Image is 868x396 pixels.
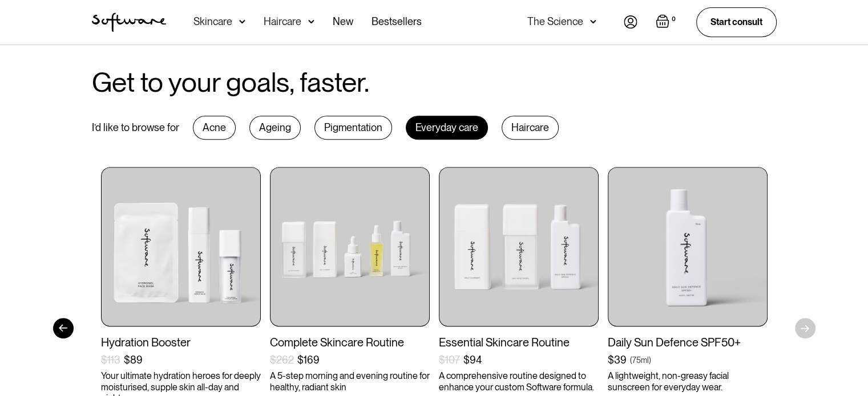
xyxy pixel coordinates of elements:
[696,7,777,36] a: Start consult
[527,16,583,27] div: The Science
[608,336,768,349] div: Daily Sun Defence SPF50+
[270,354,294,366] div: $262
[439,336,599,349] div: Essential Skincare Routine
[92,13,166,32] img: Software Logo
[630,354,632,366] div: (
[193,16,232,27] div: Skincare
[656,14,678,30] a: Open empty cart
[608,354,627,366] div: $39
[632,354,649,366] div: 75ml
[314,116,392,140] div: Pigmentation
[649,354,651,366] div: )
[270,336,430,349] div: Complete Skincare Routine
[439,370,599,392] p: A comprehensive routine designed to enhance your custom Software formula.
[502,116,559,140] div: Haircare
[669,14,678,25] div: 0
[608,370,768,392] p: A lightweight, non-greasy facial sunscreen for everyday wear.
[590,16,596,27] img: arrow down
[297,354,320,366] div: $169
[249,116,301,140] div: Ageing
[92,13,166,32] a: home
[92,67,369,97] h2: Get to your goals, faster.
[463,354,482,366] div: $94
[193,116,236,140] div: Acne
[264,16,301,27] div: Haircare
[101,336,261,349] div: Hydration Booster
[270,370,430,392] p: A 5-step morning and evening routine for healthy, radiant skin
[239,16,245,27] img: arrow down
[439,354,460,366] div: $107
[101,354,120,366] div: $113
[406,116,488,140] div: Everyday care
[124,354,143,366] div: $89
[92,121,179,134] div: I’d like to browse for
[308,16,314,27] img: arrow down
